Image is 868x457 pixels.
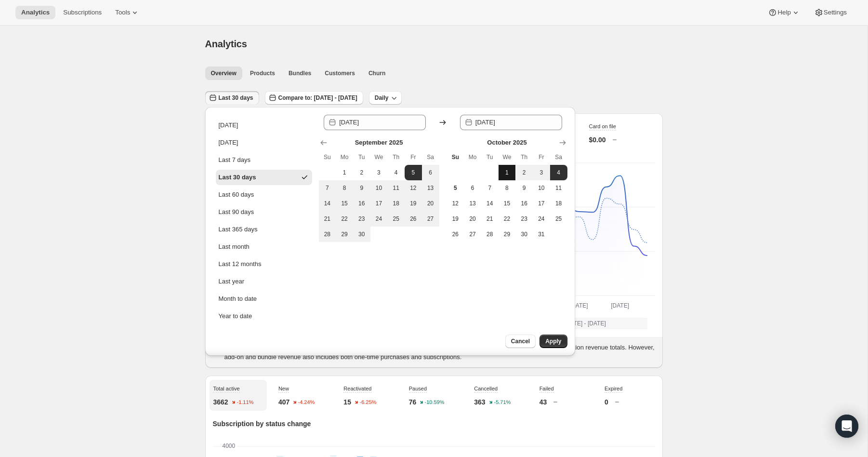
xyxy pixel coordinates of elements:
[391,215,401,223] span: 25
[502,215,512,223] span: 22
[219,242,250,252] div: Last month
[530,446,537,447] rect: Expired-6 0
[374,215,384,223] span: 24
[468,153,477,161] span: Mo
[447,227,464,242] button: Sunday October 26 2025
[537,230,546,238] span: 31
[502,230,512,238] span: 29
[519,169,529,176] span: 2
[477,446,483,447] rect: Expired-6 0
[391,200,401,207] span: 18
[605,397,608,407] p: 0
[451,215,460,223] span: 19
[485,200,495,207] span: 14
[323,200,332,207] span: 14
[57,6,107,19] button: Subscriptions
[519,200,529,207] span: 16
[356,446,363,447] rect: Expired-6 0
[485,153,495,161] span: Tu
[584,446,590,447] rect: Expired-6 0
[303,446,309,447] rect: Expired-6 0
[290,446,296,447] rect: Expired-6 0
[325,69,355,77] span: Customers
[357,200,367,207] span: 16
[519,153,529,161] span: Th
[464,227,481,242] button: Monday October 27 2025
[323,230,332,238] span: 28
[219,138,238,148] div: [DATE]
[359,400,376,405] text: -6.25%
[515,165,533,180] button: Thursday October 2 2025
[278,386,289,391] span: New
[357,184,367,192] span: 9
[330,446,336,447] rect: Expired-6 0
[336,196,353,211] button: Monday September 15 2025
[219,311,252,321] div: Year to date
[353,227,370,242] button: Tuesday September 30 2025
[537,169,546,176] span: 3
[451,230,460,238] span: 26
[422,149,439,165] th: Saturday
[422,211,439,227] button: Saturday September 27 2025
[319,196,336,211] button: Sunday September 14 2025
[423,446,430,447] rect: Expired-6 0
[323,215,332,223] span: 21
[426,200,435,207] span: 20
[533,227,550,242] button: Friday October 31 2025
[216,170,312,185] button: Last 30 days
[387,196,405,211] button: Thursday September 18 2025
[336,165,353,180] button: Monday September 1 2025
[63,9,102,16] span: Subscriptions
[408,184,418,192] span: 12
[343,446,350,447] rect: Expired-6 0
[219,225,258,234] div: Last 365 days
[550,149,567,165] th: Saturday
[551,318,647,329] button: [DATE] - [DATE]
[222,443,235,449] text: 4000
[370,165,388,180] button: Wednesday September 3 2025
[481,227,499,242] button: Tuesday October 28 2025
[515,211,533,227] button: Thursday October 23 2025
[340,169,349,176] span: 1
[336,227,353,242] button: Monday September 29 2025
[537,184,546,192] span: 10
[463,446,470,447] rect: Expired-6 0
[369,91,402,105] button: Daily
[481,149,499,165] th: Tuesday
[499,211,516,227] button: Wednesday October 22 2025
[539,335,567,348] button: Apply
[340,215,349,223] span: 22
[353,211,370,227] button: Tuesday September 23 2025
[289,69,311,77] span: Bundles
[565,320,606,327] span: [DATE] - [DATE]
[219,277,244,286] div: Last year
[502,169,512,176] span: 1
[317,136,330,149] button: Show previous month, August 2025
[370,149,388,165] th: Wednesday
[451,200,460,207] span: 12
[216,291,312,307] button: Month to date
[474,397,485,407] p: 363
[537,153,546,161] span: Fr
[340,184,349,192] span: 8
[425,400,445,405] text: -10.59%
[115,9,130,16] span: Tools
[777,9,790,16] span: Help
[550,211,567,227] button: Saturday October 25 2025
[408,169,418,176] span: 5
[391,153,401,161] span: Th
[396,446,403,447] rect: Expired-6 0
[298,400,315,405] text: -4.24%
[213,419,655,429] p: Subscription by status change
[502,153,512,161] span: We
[533,196,550,211] button: Friday October 17 2025
[353,165,370,180] button: Tuesday September 2 2025
[570,446,577,447] rect: Expired-6 0
[319,227,336,242] button: Sunday September 28 2025
[624,446,630,447] rect: Expired-6 0
[554,215,564,223] span: 25
[426,153,435,161] span: Sa
[447,180,464,196] button: Today Sunday October 5 2025
[537,200,546,207] span: 17
[219,121,238,130] div: [DATE]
